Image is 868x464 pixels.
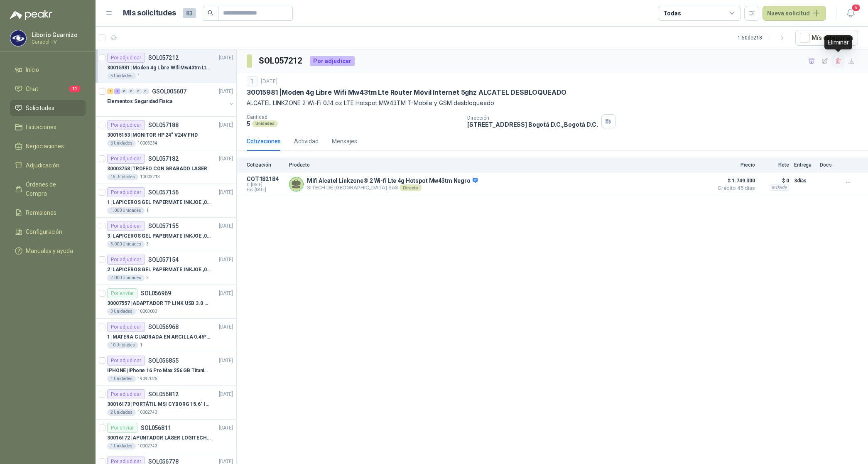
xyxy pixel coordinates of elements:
p: 3 [146,241,149,248]
span: 83 [183,8,196,18]
button: 5 [843,6,858,21]
div: Actividad [294,137,319,146]
p: COT182184 [247,176,284,182]
p: 1 | MATERA CUADRADA EN ARCILLA 0.45*0.45*0.40 [107,333,211,341]
span: Negociaciones [26,142,64,151]
div: Todas [663,9,681,18]
button: Mís categorías [795,30,858,46]
p: 1 | LAPICEROS GEL PAPERMATE INKJOE ,07 1 LOGO 1 TINTA [107,199,211,206]
a: Manuales y ayuda [10,243,86,259]
a: Por adjudicarSOL056812[DATE] 30016173 |PORTÁTIL MSI CYBORG 15.6" INTEL I7 RAM 32GB - 1 TB / Nvidi... [96,386,236,420]
p: 3 días [794,176,815,186]
a: Por adjudicarSOL057188[DATE] 30015153 |MONITOR HP 24" V24V FHD6 Unidades10003234 [96,117,236,150]
p: [STREET_ADDRESS] Bogotá D.C. , Bogotá D.C. [467,121,598,128]
div: 1 Unidades [107,376,136,382]
div: 2 Unidades [107,409,136,416]
p: Docs [820,162,836,168]
p: Dirección [467,115,598,121]
div: 1 [107,88,113,94]
p: 30015981 | Moden 4g Libre Wifi Mw43tm Lte Router Móvil Internet 5ghz ALCATEL DESBLOQUEADO [107,64,211,72]
p: ALCATEL LINKZONE 2 Wi-Fi 0.14 oz LTE Hotspot MW43TM T-Mobile y GSM desbloqueado [247,98,858,108]
div: Por adjudicar [107,53,145,63]
p: 10003083 [137,308,157,315]
p: Precio [714,162,755,168]
p: [DATE] [219,54,233,62]
p: 10002743 [137,409,157,416]
p: Producto [289,162,709,168]
div: 3 Unidades [107,308,136,315]
span: search [208,10,213,16]
div: Por adjudicar [310,56,355,66]
span: Crédito 45 días [714,186,755,191]
p: SOL056969 [141,290,171,296]
p: Liborio Guarnizo [32,32,83,38]
div: 6 Unidades [107,140,136,147]
p: [DATE] [219,390,233,398]
span: Remisiones [26,208,56,217]
div: 1 - 50 de 218 [738,31,789,44]
p: Elementos Seguridad Fisica [107,98,172,106]
a: Adjudicación [10,157,86,173]
p: 10002743 [137,443,157,449]
a: Por adjudicarSOL057154[DATE] 2 |LAPICEROS GEL PAPERMATE INKJOE ,07 1 LOGO 1 TINTA2.000 Unidades2 [96,251,236,285]
div: Por adjudicar [107,120,145,130]
a: Por adjudicarSOL057155[DATE] 3 |LAPICEROS GEL PAPERMATE INKJOE ,07 1 LOGO 1 TINTA3.000 Unidades3 [96,218,236,251]
p: GSOL005607 [152,88,186,94]
a: 1 1 0 0 0 0 GSOL005607[DATE] Elementos Seguridad Fisica [107,86,235,113]
h1: Mis solicitudes [123,7,176,19]
div: Unidades [252,120,278,127]
p: Mifi Alcatel Linkzone® 2 Wi-fi Lte 4g Hotspot Mw43tm Negro [307,177,478,185]
p: SOL056812 [148,391,179,397]
div: Mensajes [332,137,357,146]
p: Flete [760,162,789,168]
p: SOL057188 [148,122,179,128]
a: Por adjudicarSOL057182[DATE] 30003758 |TROFEO CON GRABADO LÁSER15 Unidades10003213 [96,150,236,184]
p: IPHONE | iPhone 16 Pro Max 256 GB Titanio Natural [107,367,211,375]
div: Por enviar [107,423,137,433]
p: 1 [137,73,140,79]
span: $ 1.749.300 [714,176,755,186]
p: Caracol TV [32,39,83,44]
span: Adjudicación [26,161,59,170]
span: 5 [851,4,861,12]
div: 0 [121,88,128,94]
p: 1 [140,342,142,349]
a: Negociaciones [10,138,86,154]
div: 1 [114,88,120,94]
a: Por enviarSOL056969[DATE] 30007557 |ADAPTADOR TP LINK USB 3.0 A RJ45 1GB WINDOWS3 Unidades10003083 [96,285,236,319]
p: SOL056855 [148,358,179,363]
p: 19092025 [137,376,157,382]
a: Configuración [10,224,86,240]
div: Por adjudicar [107,356,145,366]
p: SOL057155 [148,223,179,229]
div: Incluido [770,184,789,191]
div: 1.000 Unidades [107,207,145,214]
a: Remisiones [10,205,86,221]
p: Cotización [247,162,284,168]
span: Manuales y ayuda [26,246,73,255]
p: 1 [146,207,149,214]
a: Por adjudicarSOL057156[DATE] 1 |LAPICEROS GEL PAPERMATE INKJOE ,07 1 LOGO 1 TINTA1.000 Unidades1 [96,184,236,218]
div: Directo [400,184,422,191]
p: [DATE] [219,290,233,297]
p: [DATE] [219,256,233,264]
p: [DATE] [219,189,233,196]
div: 10 Unidades [107,342,138,349]
div: Por adjudicar [107,221,145,231]
h3: SOL057212 [259,54,303,67]
div: 1 [247,76,257,86]
p: 30016172 | APUNTADOR LÁSER LOGITECH R400 [107,434,211,442]
p: 10003234 [137,140,157,147]
p: [DATE] [219,222,233,230]
div: Eliminar [824,35,852,49]
span: 11 [69,86,81,92]
div: 0 [128,88,135,94]
p: 2 | LAPICEROS GEL PAPERMATE INKJOE ,07 1 LOGO 1 TINTA [107,266,211,274]
button: Nueva solicitud [763,6,826,21]
a: Solicitudes [10,100,86,116]
p: 30003758 | TROFEO CON GRABADO LÁSER [107,165,207,173]
p: SOL057212 [148,55,179,61]
p: 30015153 | MONITOR HP 24" V24V FHD [107,131,198,139]
span: Licitaciones [26,123,56,132]
a: Por adjudicarSOL056855[DATE] IPHONE |iPhone 16 Pro Max 256 GB Titanio Natural1 Unidades19092025 [96,352,236,386]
